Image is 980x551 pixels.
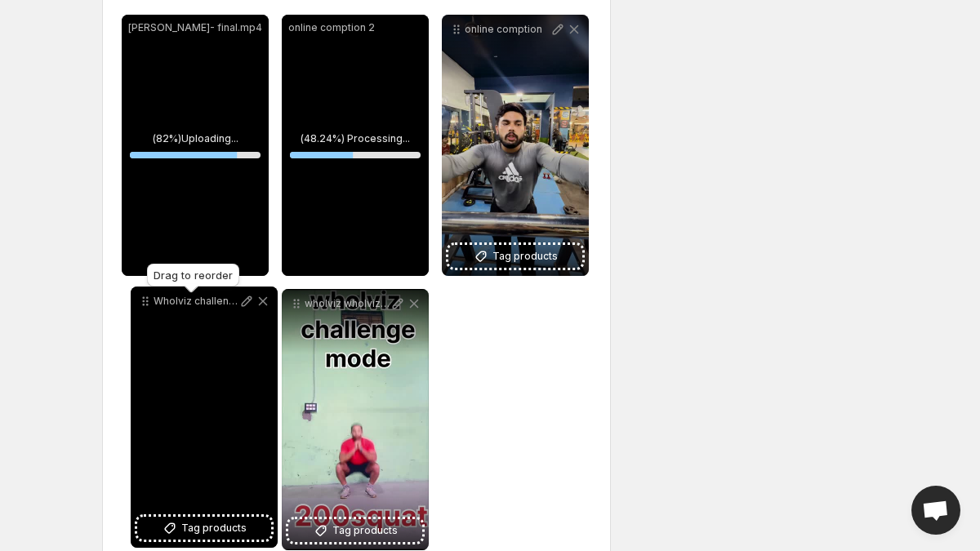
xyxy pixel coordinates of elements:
span: Tag products [181,520,247,536]
button: Tag products [448,245,582,268]
p: online comption [465,23,550,36]
p: [PERSON_NAME]- final.mp4 [128,21,262,34]
p: Wholviz challenge mode on wholvizchallenge fitnesschallenge wholvizfoods squatschallenge [154,295,238,308]
p: wholviz wholvizchallenge wholvizwhey challengeaccepted squats wholvizfoods [305,297,390,310]
div: wholviz wholvizchallenge wholvizwhey challengeaccepted squats wholvizfoodsTag products [282,289,429,550]
span: Tag products [492,248,558,264]
span: Tag products [332,522,398,539]
div: online comption 2(48.24%) Processing...48.24205597529266% [282,15,429,276]
div: Wholviz challenge mode on wholvizchallenge fitnesschallenge wholvizfoods squatschallengeTag products [131,287,278,548]
button: Tag products [288,519,422,542]
p: online comption 2 [288,21,422,34]
div: online comptionTag products [442,15,589,276]
a: Open chat [911,486,960,535]
button: Tag products [137,517,271,540]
